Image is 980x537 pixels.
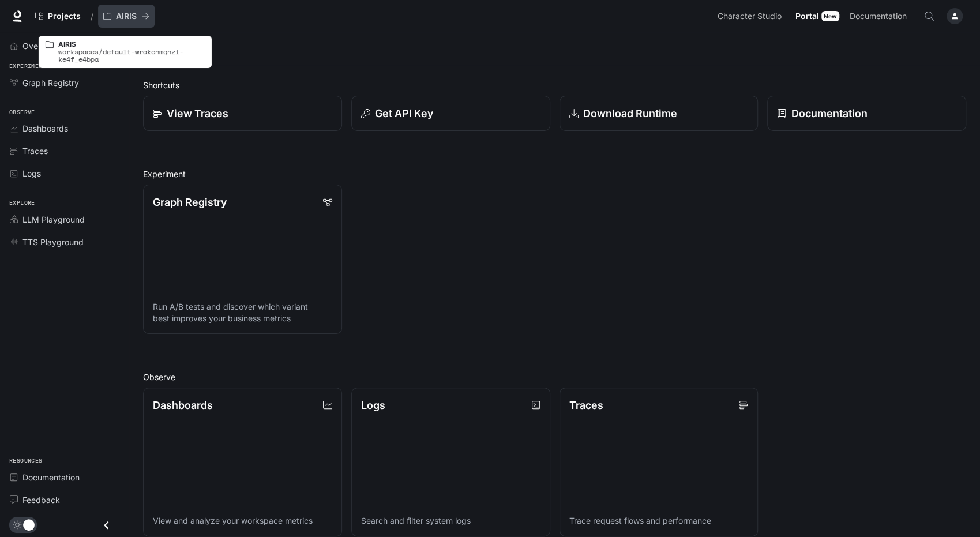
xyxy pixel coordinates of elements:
[48,12,81,21] span: Projects
[5,232,124,252] a: TTS Playground
[583,106,677,121] p: Download Runtime
[5,209,124,230] a: LLM Playground
[821,11,839,21] div: New
[143,96,342,131] a: View Traces
[58,48,205,63] p: workspaces/default-wrakcnmqnzi-ke4f_e4bpa
[22,167,41,179] span: Logs
[850,9,907,24] span: Documentation
[791,106,867,121] p: Documentation
[58,40,205,48] p: AIRIS
[22,122,68,134] span: Dashboards
[86,10,98,22] div: /
[569,515,749,527] p: Trace request flows and performance
[918,5,941,28] button: Open Command Menu
[116,12,137,21] p: AIRIS
[718,9,782,24] span: Character Studio
[143,371,966,383] h2: Observe
[361,515,540,527] p: Search and filter system logs
[560,388,759,537] a: TracesTrace request flows and performance
[5,163,124,183] a: Logs
[22,40,58,52] span: Overview
[22,213,85,226] span: LLM Playground
[560,96,759,131] a: Download Runtime
[5,490,124,510] a: Feedback
[569,397,603,413] p: Traces
[153,397,213,413] p: Dashboards
[795,9,819,24] span: Portal
[143,388,342,537] a: DashboardsView and analyze your workspace metrics
[22,494,60,506] span: Feedback
[767,96,966,131] a: Documentation
[351,388,550,537] a: LogsSearch and filter system logs
[153,515,332,527] p: View and analyze your workspace metrics
[5,467,124,487] a: Documentation
[98,5,155,28] button: All workspaces
[5,141,124,161] a: Traces
[713,5,790,28] a: Character Studio
[845,5,915,28] a: Documentation
[5,36,124,56] a: Overview
[30,5,86,28] a: Go to projects
[153,301,332,324] p: Run A/B tests and discover which variant best improves your business metrics
[22,77,79,89] span: Graph Registry
[5,118,124,138] a: Dashboards
[143,168,966,180] h2: Experiment
[22,471,80,483] span: Documentation
[23,518,35,531] span: Dark mode toggle
[791,5,844,28] a: PortalNew
[153,194,227,210] p: Graph Registry
[167,106,228,121] p: View Traces
[22,145,48,157] span: Traces
[93,513,119,537] button: Close drawer
[351,96,550,131] button: Get API Key
[22,236,84,248] span: TTS Playground
[375,106,433,121] p: Get API Key
[5,73,124,93] a: Graph Registry
[143,185,342,334] a: Graph RegistryRun A/B tests and discover which variant best improves your business metrics
[361,397,385,413] p: Logs
[143,79,966,91] h2: Shortcuts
